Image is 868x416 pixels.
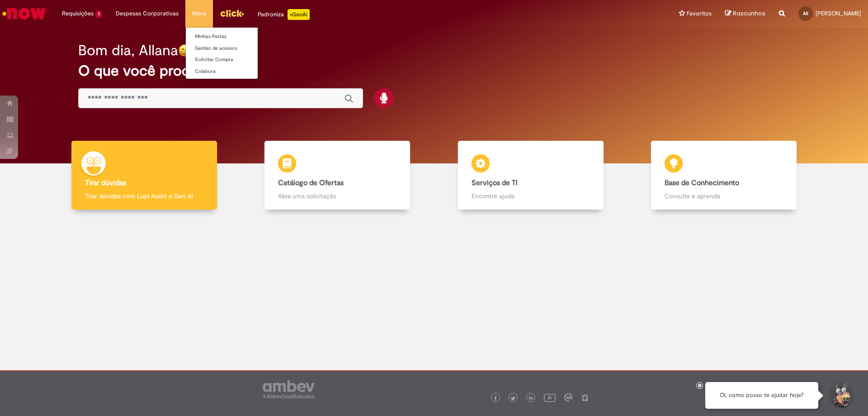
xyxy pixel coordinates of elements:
img: logo_footer_workplace.png [564,393,572,402]
span: [PERSON_NAME] [816,10,861,17]
span: Requisições [62,9,94,18]
img: logo_footer_ambev_rotulo_gray.png [263,380,315,398]
img: logo_footer_twitter.png [511,396,515,401]
b: Tirar dúvidas [85,178,126,187]
p: +GenAi [288,9,310,20]
a: Minhas Pastas [186,32,285,42]
b: Catálogo de Ofertas [278,178,344,187]
h2: Bom dia, Allana [78,43,178,58]
p: Consulte e aprenda [665,191,783,201]
img: logo_footer_youtube.png [544,392,556,403]
img: logo_footer_naosei.png [581,393,589,402]
p: Encontre ajuda [472,191,590,201]
a: Base de Conhecimento Consulte e aprenda [627,141,821,210]
ul: More [185,27,258,79]
span: 1 [95,10,102,18]
img: happy-face.png [178,44,191,57]
span: More [192,9,206,18]
span: Despesas Corporativas [116,9,179,18]
div: Padroniza [258,9,310,20]
a: Tirar dúvidas Tirar dúvidas com Lupi Assist e Gen Ai [47,141,241,210]
b: Base de Conhecimento [665,178,739,187]
span: AS [803,10,808,16]
img: logo_footer_facebook.png [493,396,498,401]
span: Rascunhos [733,9,765,18]
a: Solicitar Compra [186,55,285,65]
img: click_logo_yellow_360x200.png [220,6,244,20]
a: Serviços de TI Encontre ajuda [434,141,627,210]
img: logo_footer_linkedin.png [529,396,533,401]
b: Serviços de TI [472,178,518,187]
button: Iniciar Conversa de Suporte [827,382,854,409]
img: ServiceNow [1,5,47,23]
p: Abra uma solicitação [278,191,396,201]
a: Colabora [186,67,285,77]
div: Oi, como posso te ajudar hoje? [705,382,818,409]
span: Favoritos [687,9,712,18]
a: Rascunhos [725,10,765,18]
p: Tirar dúvidas com Lupi Assist e Gen Ai [85,191,203,201]
a: Catálogo de Ofertas Abra uma solicitação [241,141,434,210]
a: Gestão de acessos [186,43,285,53]
h2: O que você procura hoje? [78,63,790,79]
